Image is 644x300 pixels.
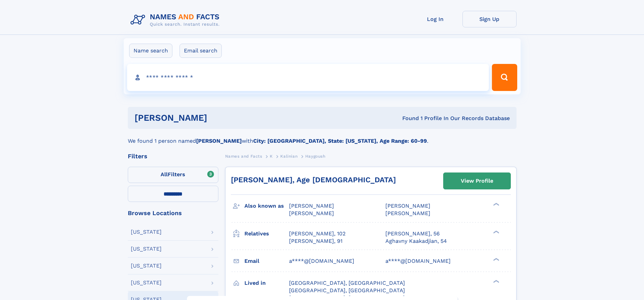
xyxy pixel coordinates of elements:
[289,237,342,245] a: [PERSON_NAME], 91
[244,277,289,289] h3: Lived in
[244,228,289,239] h3: Relatives
[289,230,345,237] a: [PERSON_NAME], 102
[444,173,510,189] a: View Profile
[131,229,162,235] div: [US_STATE]
[128,210,218,216] div: Browse Locations
[131,280,162,285] div: [US_STATE]
[385,210,430,216] span: [PERSON_NAME]
[461,173,493,189] div: View Profile
[462,11,517,27] a: Sign Up
[289,280,405,286] span: [GEOGRAPHIC_DATA], [GEOGRAPHIC_DATA]
[385,237,447,245] a: Aghavny Kaakadjian, 54
[253,138,427,144] b: City: [GEOGRAPHIC_DATA], State: [US_STATE], Age Range: 60-99
[129,44,172,58] label: Name search
[196,138,242,144] b: [PERSON_NAME]
[128,153,218,159] div: Filters
[244,200,289,212] h3: Also known as
[128,167,218,183] label: Filters
[270,154,273,159] span: K
[492,279,500,283] div: ❯
[289,287,405,294] span: [GEOGRAPHIC_DATA], [GEOGRAPHIC_DATA]
[492,202,500,207] div: ❯
[492,257,500,261] div: ❯
[225,152,262,160] a: Names and Facts
[161,171,168,178] span: All
[289,203,334,209] span: [PERSON_NAME]
[289,210,334,216] span: [PERSON_NAME]
[385,230,440,237] a: [PERSON_NAME], 56
[128,129,517,145] div: We found 1 person named with .
[385,203,430,209] span: [PERSON_NAME]
[131,263,162,269] div: [US_STATE]
[492,230,500,234] div: ❯
[305,154,326,159] span: Haygoush
[305,115,510,122] div: Found 1 Profile In Our Records Database
[180,44,222,58] label: Email search
[131,246,162,252] div: [US_STATE]
[127,64,489,91] input: search input
[244,255,289,267] h3: Email
[408,11,462,27] a: Log In
[135,114,305,122] h1: [PERSON_NAME]
[128,11,225,29] img: Logo Names and Facts
[492,64,517,91] button: Search Button
[270,152,273,160] a: K
[280,154,297,159] span: Kalinian
[280,152,297,160] a: Kalinian
[231,176,396,184] a: [PERSON_NAME], Age [DEMOGRAPHIC_DATA]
